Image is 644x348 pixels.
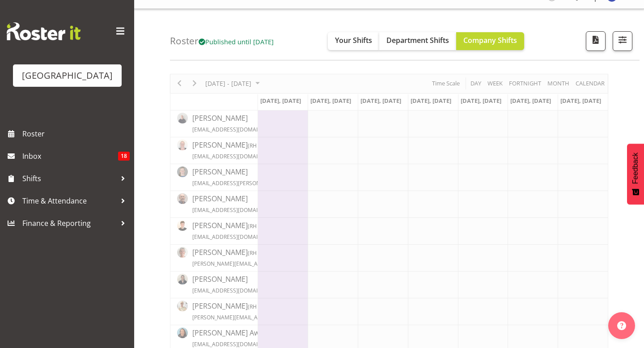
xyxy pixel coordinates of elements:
[335,35,372,45] span: Your Shifts
[118,152,130,161] span: 18
[627,144,644,204] button: Feedback - Show survey
[22,194,116,208] span: Time & Attendance
[22,149,118,163] span: Inbox
[617,321,626,330] img: help-xxl-2.png
[22,216,116,230] span: Finance & Reporting
[456,32,524,50] button: Company Shifts
[22,172,116,185] span: Shifts
[199,37,274,46] span: Published until [DATE]
[22,127,130,140] span: Roster
[22,69,113,82] div: [GEOGRAPHIC_DATA]
[328,32,379,50] button: Your Shifts
[463,35,517,45] span: Company Shifts
[170,36,274,46] h4: Roster
[631,153,640,184] span: Feedback
[7,22,80,40] img: Rosterit website logo
[613,31,632,51] button: Filter Shifts
[386,35,449,45] span: Department Shifts
[379,32,456,50] button: Department Shifts
[586,31,606,51] button: Download a PDF of the roster according to the set date range.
